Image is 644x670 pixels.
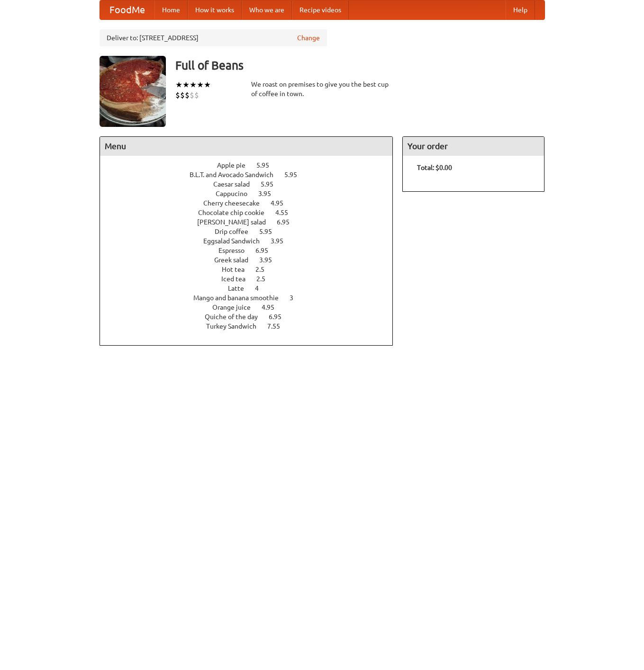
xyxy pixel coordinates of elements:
h3: Full of Beans [175,56,545,75]
div: We roast on premises to give you the best cup of coffee in town. [251,80,393,98]
li: ★ [182,80,190,90]
span: Cappucino [216,190,257,197]
li: ★ [175,80,182,90]
span: 3.95 [271,237,293,245]
span: Mango and banana smoothie [193,294,288,302]
a: Eggsalad Sandwich 3.95 [203,237,301,245]
a: How it works [188,0,242,19]
a: Drip coffee 5.95 [215,228,290,235]
li: $ [180,90,185,100]
a: Mango and banana smoothie 3 [193,294,311,302]
span: [PERSON_NAME] salad [197,218,275,226]
span: B.L.T. and Avocado Sandwich [190,171,283,179]
span: 3 [290,294,303,302]
span: Hot tea [222,266,254,273]
a: Turkey Sandwich 7.55 [206,322,298,330]
h4: Menu [100,137,393,156]
li: $ [175,90,180,100]
span: Eggsalad Sandwich [203,237,269,245]
span: 4.95 [262,304,284,311]
a: Home [154,0,188,19]
img: angular.jpg [100,56,166,127]
span: Greek salad [214,256,258,264]
span: Espresso [218,247,254,254]
span: Orange juice [212,304,260,311]
span: 4.95 [271,199,293,207]
span: Cherry cheesecake [203,199,269,207]
a: Recipe videos [292,0,349,19]
li: ★ [190,80,197,90]
span: Turkey Sandwich [206,322,266,330]
li: $ [194,90,199,100]
span: Quiche of the day [205,313,267,321]
b: Total: $0.00 [417,164,452,171]
span: 2.5 [256,275,275,283]
span: 7.55 [267,322,290,330]
span: Caesar salad [213,180,259,188]
a: Iced tea 2.5 [221,275,283,283]
div: Deliver to: [STREET_ADDRESS] [100,29,327,46]
span: Apple pie [217,161,255,169]
a: Espresso 6.95 [218,247,286,254]
h4: Your order [403,137,544,156]
span: 6.95 [255,247,278,254]
li: $ [190,90,194,100]
a: FoodMe [100,0,154,19]
span: 4.55 [275,209,298,216]
a: B.L.T. and Avocado Sandwich 5.95 [190,171,315,179]
span: Drip coffee [215,228,258,235]
a: Cappucino 3.95 [216,190,289,197]
span: 5.95 [284,171,307,179]
span: Chocolate chip cookie [198,209,274,216]
span: 5.95 [256,161,279,169]
a: Orange juice 4.95 [212,304,292,311]
span: Iced tea [221,275,255,283]
span: 6.95 [277,218,299,226]
span: 2.5 [255,266,274,273]
a: [PERSON_NAME] salad 6.95 [197,218,307,226]
a: Who we are [242,0,292,19]
a: Quiche of the day 6.95 [205,313,299,321]
span: Latte [228,285,254,292]
a: Greek salad 3.95 [214,256,290,264]
span: 6.95 [269,313,291,321]
a: Help [506,0,535,19]
a: Caesar salad 5.95 [213,180,291,188]
li: ★ [197,80,204,90]
span: 3.95 [259,256,281,264]
li: $ [185,90,190,100]
span: 3.95 [258,190,281,197]
a: Latte 4 [228,285,276,292]
li: ★ [204,80,211,90]
a: Cherry cheesecake 4.95 [203,199,301,207]
a: Change [297,33,320,43]
a: Apple pie 5.95 [217,161,287,169]
a: Hot tea 2.5 [222,266,282,273]
span: 5.95 [261,180,283,188]
span: 4 [255,285,268,292]
a: Chocolate chip cookie 4.55 [198,209,306,216]
span: 5.95 [259,228,281,235]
